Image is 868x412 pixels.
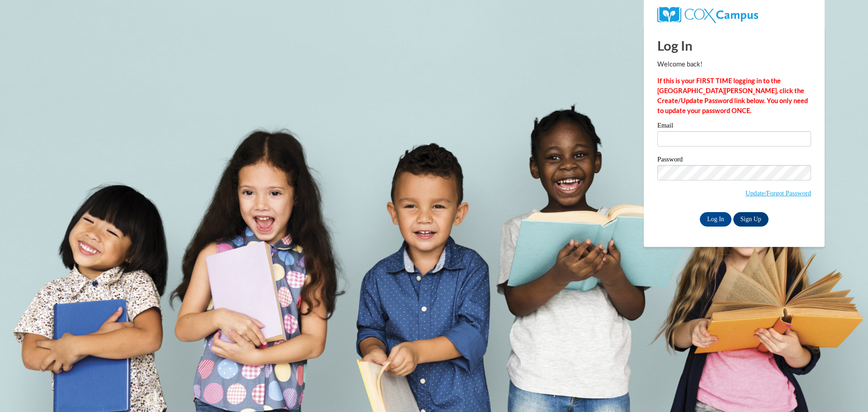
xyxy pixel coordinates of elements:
a: Sign Up [733,212,769,227]
label: Email [657,122,811,131]
label: Password [657,156,811,165]
p: Welcome back! [657,59,811,69]
strong: If this is your FIRST TIME logging in to the [GEOGRAPHIC_DATA][PERSON_NAME], click the Create/Upd... [657,77,808,114]
a: Update/Forgot Password [745,189,811,197]
img: COX Campus [657,7,758,23]
h1: Log In [657,36,811,55]
input: Log In [700,212,731,227]
a: COX Campus [657,10,758,18]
